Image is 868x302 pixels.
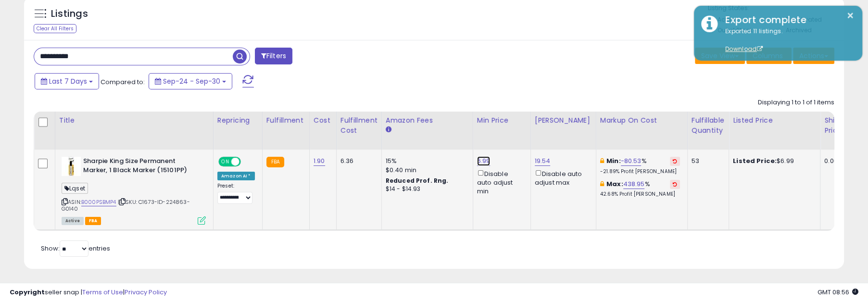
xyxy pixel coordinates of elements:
[149,73,232,89] button: Sep-24 - Sep-30
[82,288,123,297] a: Terms of Use
[62,157,206,224] div: ASIN:
[758,98,834,107] div: Displaying 1 to 1 of 1 items
[386,185,465,193] div: $14 - $14.93
[266,157,284,167] small: FBA
[386,126,391,134] small: Amazon Fees.
[386,176,449,185] b: Reduced Prof. Rng.
[818,288,858,297] span: 2025-10-8 08:56 GMT
[623,179,645,189] a: 438.95
[255,48,292,64] button: Filters
[51,7,88,21] h5: Listings
[35,73,99,89] button: Last 7 Days
[621,156,642,166] a: -80.53
[314,156,325,166] a: 1.90
[600,157,680,175] div: %
[718,27,855,54] div: Exported 11 listings.
[386,157,465,165] div: 15%
[725,45,763,53] a: Download
[708,4,844,13] p: Listing States:
[824,157,840,165] div: 0.00
[692,157,721,165] div: 53
[733,156,777,165] b: Listed Price:
[340,157,374,165] div: 6.36
[125,288,167,297] a: Privacy Policy
[217,115,258,126] div: Repricing
[600,180,680,198] div: %
[239,158,255,166] span: OFF
[600,115,683,126] div: Markup on Cost
[535,115,592,126] div: [PERSON_NAME]
[386,166,465,175] div: $0.40 min
[600,191,680,198] p: 42.68% Profit [PERSON_NAME]
[535,156,551,166] a: 19.54
[824,115,843,136] div: Ship Price
[62,217,84,225] span: All listings currently available for purchase on Amazon
[83,157,200,177] b: Sharpie King Size Permanent Marker, 1 Black Marker (15101PP)
[692,115,725,136] div: Fulfillable Quantity
[535,168,589,187] div: Disable auto adjust max
[600,168,680,175] p: -21.89% Profit [PERSON_NAME]
[41,244,110,253] span: Show: entries
[34,24,76,33] div: Clear All Filters
[606,156,621,165] b: Min:
[386,115,469,126] div: Amazon Fees
[163,76,220,86] span: Sep-24 - Sep-30
[266,115,305,126] div: Fulfillment
[10,288,167,297] div: seller snap | |
[59,115,209,126] div: Title
[217,183,255,204] div: Preset:
[477,156,491,166] a: 6.99
[62,157,81,176] img: 41vEwfbbrzL._SL40_.jpg
[81,198,116,206] a: B000PSBMP4
[477,115,527,126] div: Min Price
[477,168,523,196] div: Disable auto adjust min
[606,179,623,189] b: Max:
[62,198,190,213] span: | SKU: C1673-ID-224863-G0140
[219,158,231,166] span: ON
[340,115,377,136] div: Fulfillment Cost
[62,183,88,194] span: Lqset
[733,157,813,165] div: $6.99
[101,77,145,87] span: Compared to:
[217,172,255,180] div: Amazon AI *
[718,13,855,27] div: Export complete
[596,112,687,150] th: The percentage added to the cost of goods (COGS) that forms the calculator for Min & Max prices.
[314,115,332,126] div: Cost
[49,76,87,86] span: Last 7 Days
[733,115,816,126] div: Listed Price
[10,288,45,297] strong: Copyright
[85,217,101,225] span: FBA
[846,10,854,22] button: ×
